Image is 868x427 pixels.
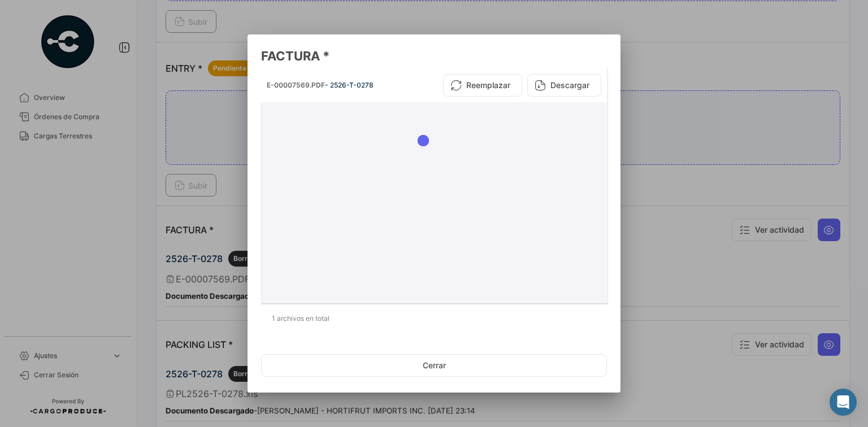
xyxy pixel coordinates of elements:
button: Reemplazar [443,74,522,97]
div: 1 archivos en total [261,304,607,333]
span: - 2526-T-0278 [325,81,374,89]
div: Abrir Intercom Messenger [830,389,857,416]
button: Cerrar [261,354,607,377]
span: E-00007569.PDF [267,81,325,89]
button: Descargar [527,74,601,97]
h3: FACTURA * [261,48,607,64]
